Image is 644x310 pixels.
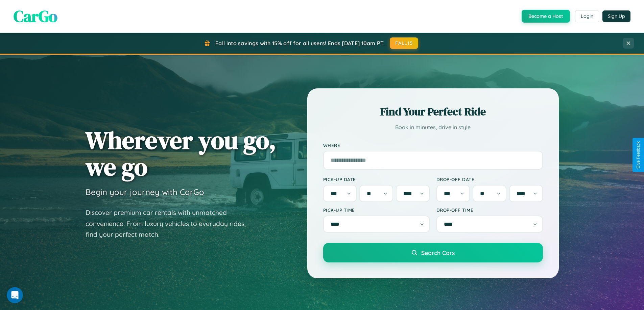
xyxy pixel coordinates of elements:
label: Drop-off Time [436,207,543,213]
span: Fall into savings with 15% off for all users! Ends [DATE] 10am PT. [215,40,385,47]
div: Give Feedback [636,141,641,169]
label: Pick-up Time [323,207,430,213]
p: Discover premium car rentals with unmatched convenience. From luxury vehicles to everyday rides, ... [86,207,255,240]
button: Sign Up [602,10,630,22]
button: Become a Host [522,10,570,23]
h3: Begin your journey with CarGo [86,187,204,197]
button: Search Cars [323,243,543,262]
label: Where [323,142,543,148]
p: Book in minutes, drive in style [323,122,543,132]
label: Pick-up Date [323,176,430,182]
button: FALL15 [390,37,418,49]
h2: Find Your Perfect Ride [323,104,543,119]
iframe: Intercom live chat [7,287,23,303]
span: Search Cars [421,249,455,256]
button: Login [575,10,599,22]
span: CarGo [14,5,57,27]
h1: Wherever you go, we go [86,127,276,180]
label: Drop-off Date [436,176,543,182]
